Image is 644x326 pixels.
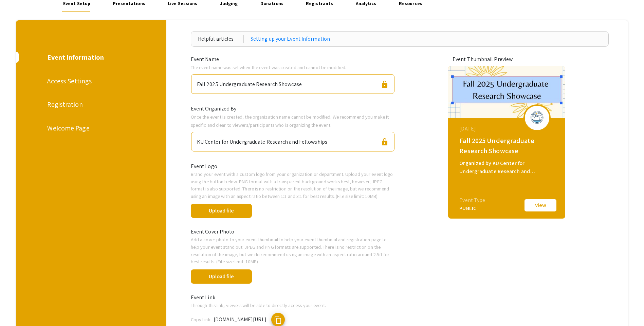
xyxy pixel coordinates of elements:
div: Event Information [47,52,134,62]
div: Registration [47,99,134,109]
span: done [258,268,274,284]
span: Once the event is created, the organization name cannot be modified. We recommend you make it spe... [191,114,389,128]
div: Event Type [459,196,485,204]
p: Add a cover photo to your event thumbnail to help your event thumbnail and registration page to h... [191,236,395,265]
span: Copied! [291,316,309,323]
span: Copy Link: [191,316,211,323]
div: Organized by KU Center for Undergraduate Research and Fellowships [459,159,556,176]
div: PUBLIC [459,204,485,212]
span: done [258,202,274,219]
span: lock [381,138,389,146]
p: Brand your event with a custom logo from your organization or department. Upload your event logo ... [191,170,395,200]
button: Upload file [191,269,252,284]
button: View [523,198,557,212]
div: Welcome Page [47,123,134,133]
span: [DOMAIN_NAME][URL] [214,316,266,323]
iframe: Chat [5,296,29,321]
div: Event Name [186,55,400,63]
button: Upload file [191,204,252,218]
span: The event name was set when the event was created and cannot be modified. [191,64,346,70]
div: Event Link [186,293,400,302]
img: fall-2025-undergraduate-research-showcase_eventLogo_afab69_.png [527,109,547,126]
div: Helpful articles [198,35,244,43]
div: Event Logo [186,162,400,170]
span: lock [381,80,389,88]
div: Event Cover Photo [186,228,400,236]
div: Fall 2025 Undergraduate Research Showcase [459,136,556,156]
p: Through this link, viewers will be able to directly access your event. [191,302,395,309]
div: Event Thumbnail Preview [453,55,561,63]
span: content_copy [274,316,282,324]
div: KU Center for Undergraduate Research and Fellowships [197,135,327,146]
div: [DATE] [459,125,556,133]
div: Event Organized By [186,105,400,113]
div: Fall 2025 Undergraduate Research Showcase [197,77,302,88]
a: Setting up your Event Information [251,35,330,43]
img: fall-2025-undergraduate-research-showcase_eventCoverPhoto_97be69__thumb.jpg [448,66,565,118]
div: Access Settings [47,76,134,86]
